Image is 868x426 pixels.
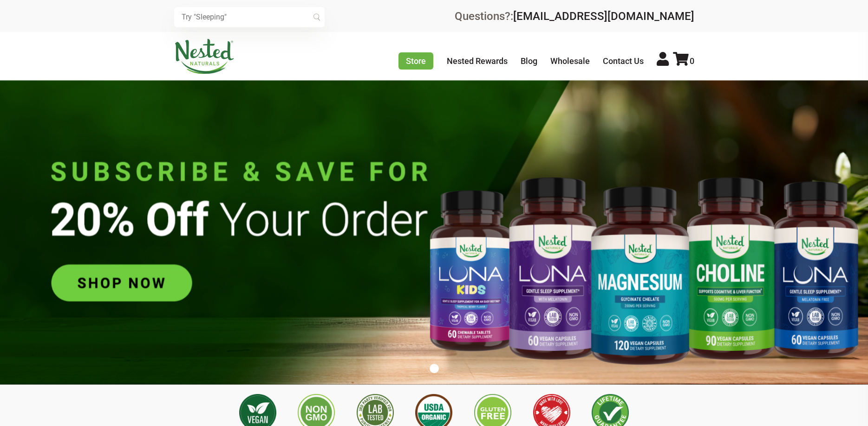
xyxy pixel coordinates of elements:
[521,56,537,66] a: Blog
[430,364,439,373] button: 1 of 1
[603,56,644,66] a: Contact Us
[690,56,694,66] span: 0
[174,39,235,74] img: Nested Naturals
[550,56,590,66] a: Wholesale
[455,11,694,22] div: Questions?:
[398,52,433,70] a: Store
[447,56,508,66] a: Nested Rewards
[174,7,325,27] input: Try "Sleeping"
[673,56,694,66] a: 0
[513,10,694,23] a: [EMAIL_ADDRESS][DOMAIN_NAME]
